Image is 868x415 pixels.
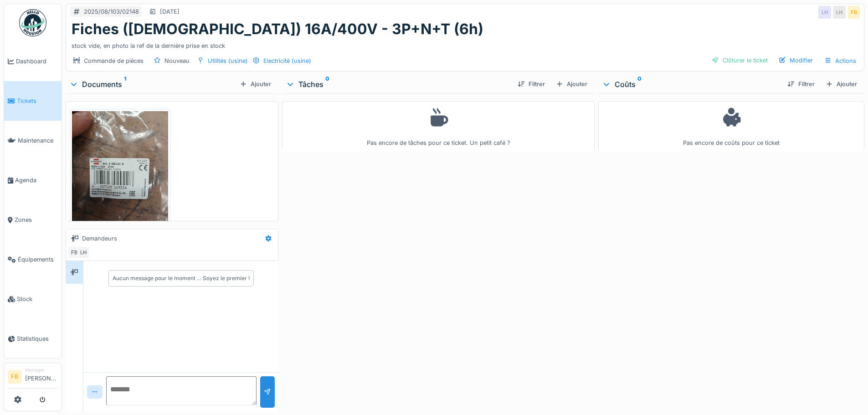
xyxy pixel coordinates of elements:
div: [DATE] [160,7,180,16]
div: LH [77,246,90,259]
div: Clôturer le ticket [708,54,771,67]
div: Documents [69,79,236,90]
a: Zones [4,200,62,240]
span: Agenda [15,176,58,184]
span: Zones [15,215,58,224]
div: Ajouter [236,78,275,90]
div: Ajouter [552,78,591,90]
span: Équipements [18,255,58,264]
span: Stock [17,295,58,303]
sup: 1 [124,79,126,90]
div: Utilités (usine) [208,56,248,65]
a: Stock [4,279,62,319]
span: Maintenance [18,136,58,145]
div: Aucun message pour le moment … Soyez le premier ! [113,274,250,282]
div: FB [847,6,860,19]
div: Pas encore de coûts pour ce ticket [604,105,858,148]
a: Statistiques [4,319,62,359]
div: LH [833,6,846,19]
a: FB Manager[PERSON_NAME] [8,367,58,389]
li: [PERSON_NAME] [25,367,58,386]
a: Tickets [4,81,62,121]
div: Modifier [775,54,817,67]
img: 5sn590hulafiusypy1ek1zg4vs3h [72,111,168,239]
div: Demandeurs [82,234,117,243]
span: Tickets [17,97,58,105]
span: Statistiques [17,334,58,343]
div: Nouveau [164,56,190,65]
li: FB [8,370,21,384]
a: Dashboard [4,41,62,81]
sup: 0 [637,79,642,90]
div: Filtrer [784,78,818,90]
div: Tâches [286,79,510,90]
div: Ajouter [822,78,861,90]
div: Coûts [602,79,780,90]
a: Maintenance [4,121,62,160]
div: LH [818,6,831,19]
div: Manager [25,367,58,374]
div: Electricité (usine) [263,56,311,65]
div: 2025/08/103/02148 [84,7,139,16]
span: Dashboard [16,57,58,66]
div: Actions [820,54,860,67]
h1: Fiches ([DEMOGRAPHIC_DATA]) 16A/400V - 3P+N+T (6h) [72,20,483,38]
sup: 0 [325,79,329,90]
div: FB [68,246,81,259]
a: Équipements [4,240,62,279]
a: Agenda [4,160,62,200]
div: Pas encore de tâches pour ce ticket. Un petit café ? [288,105,588,148]
div: Filtrer [514,78,549,90]
div: stock vide, en photo la ref de la dernière prise en stock [72,38,858,50]
img: Badge_color-CXgf-gQk.svg [19,9,46,36]
div: Commande de pièces [84,56,144,65]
